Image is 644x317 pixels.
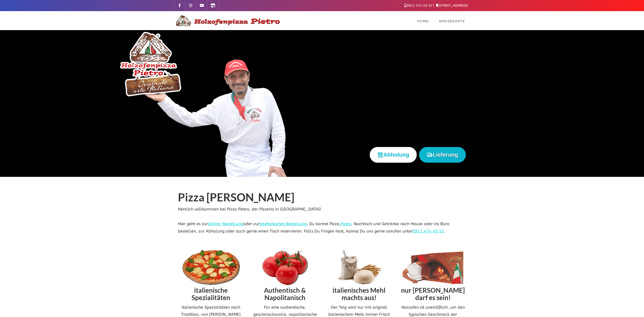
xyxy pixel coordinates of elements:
h2: italienisches Mehl machts aus! [326,285,392,304]
button: Lieferung [419,147,466,162]
span: Speisekarte [439,19,465,23]
button: Abholung [370,147,417,162]
img: Pizza [181,250,241,285]
a: [STREET_ADDRESS] [436,4,468,7]
h2: nur [PERSON_NAME] darf es sein! [400,285,466,304]
img: Mehl [329,250,389,285]
a: Home [412,11,434,30]
a: Speisekarte [434,11,470,30]
span: Home [417,19,429,23]
img: Pietro Holzofen [403,250,463,285]
h2: italienische Spezialitäten [178,285,244,304]
a: 0911 474 49 55 [404,4,432,7]
a: telefonischen Bestellung [259,221,307,226]
div: Herzlich willkommen bei Pizza Pietro, der Pizzeria in [GEOGRAPHIC_DATA]! Hier geht es zur oder zu... [174,191,470,235]
a: Online-Bestellung [208,221,243,226]
h2: Authentisch & Napolitanisch [252,285,318,304]
a: 0911 474 49 55 [412,229,444,234]
a: Pasta [341,221,351,226]
h1: Pizza [PERSON_NAME] [178,191,466,206]
img: Tomaten [255,250,315,285]
img: Logo [174,15,280,27]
